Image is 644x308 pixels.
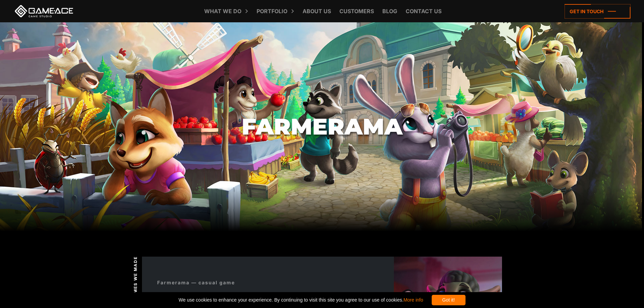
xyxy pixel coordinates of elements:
[432,295,466,305] div: Got it!
[403,297,423,303] a: More info
[157,279,235,286] div: Farmerama — casual game
[565,4,630,19] a: Get in touch
[242,114,403,139] h1: Farmerama
[133,256,139,300] span: Games we made
[178,295,423,305] span: We use cookies to enhance your experience. By continuing to visit this site you agree to our use ...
